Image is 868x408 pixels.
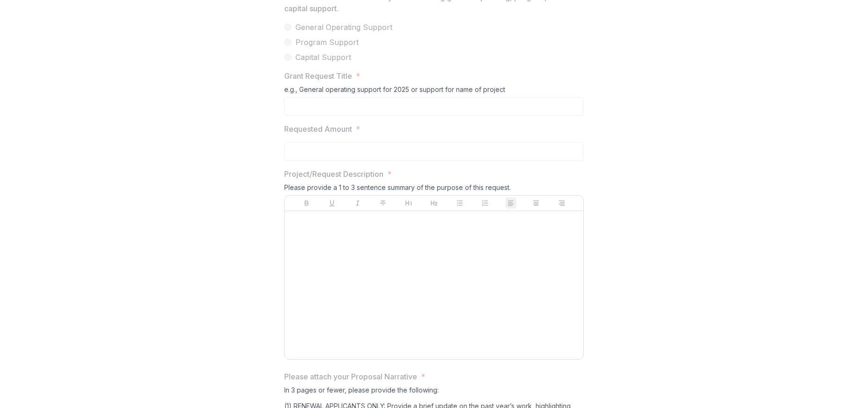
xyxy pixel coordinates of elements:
button: Align Center [530,197,542,209]
button: Italicize [352,197,363,209]
div: e.g., General operating support for 2025 or support for name of project [284,85,584,97]
button: Align Left [505,197,516,209]
button: Underline [326,197,338,209]
button: Ordered List [479,197,491,209]
span: Program Support [295,37,359,48]
button: Bullet List [454,197,465,209]
button: Bold [301,197,312,209]
div: Please provide a 1 to 3 sentence summary of the purpose of this request. [284,183,584,195]
span: General Operating Support [295,22,392,33]
button: Heading 2 [428,197,440,209]
p: Requested Amount [284,123,352,135]
p: Please attach your Proposal Narrative [284,371,417,382]
p: Grant Request Title [284,70,352,82]
button: Heading 1 [403,197,414,209]
button: Align Right [556,197,567,209]
span: Capital Support [295,52,351,63]
p: Project/Request Description [284,168,383,180]
button: Strike [377,197,389,209]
